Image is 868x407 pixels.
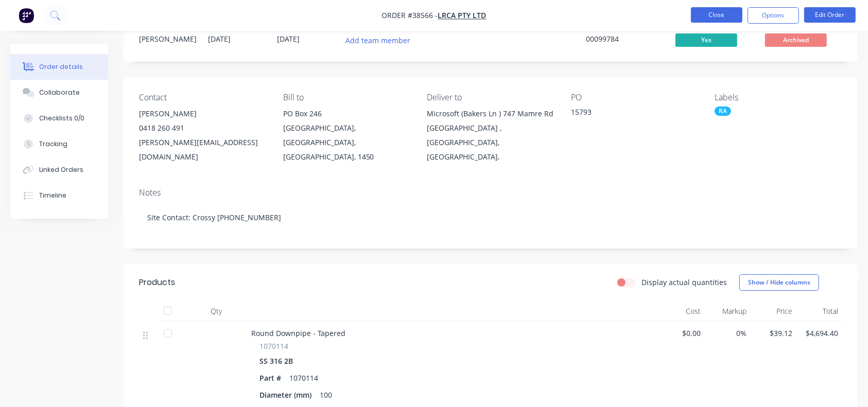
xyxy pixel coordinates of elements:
[39,114,84,123] div: Checklists 0/0
[739,274,819,291] button: Show / Hide columns
[283,107,411,121] div: PO Box 246
[283,93,411,102] div: Bill to
[10,183,108,208] button: Timeline
[39,191,66,200] div: Timeline
[804,7,856,23] button: Edit Order
[139,121,267,135] div: 0418 260 491
[675,33,737,46] span: Yes
[10,80,108,105] button: Collaborate
[139,188,842,198] div: Notes
[659,301,705,322] div: Cost
[39,62,83,72] div: Order details
[139,93,267,102] div: Contact
[715,93,842,102] div: Labels
[285,370,322,385] div: 1070114
[283,121,411,164] div: [GEOGRAPHIC_DATA], [GEOGRAPHIC_DATA], [GEOGRAPHIC_DATA], 1450
[346,33,416,47] button: Add team member
[641,277,727,288] label: Display actual quantities
[39,139,67,149] div: Tracking
[139,202,842,233] div: Site Contact: Crossy [PHONE_NUMBER]
[691,7,742,23] button: Close
[715,107,731,116] div: RA
[139,107,267,164] div: [PERSON_NAME]0418 260 491[PERSON_NAME][EMAIL_ADDRESS][DOMAIN_NAME]
[427,121,554,164] div: [GEOGRAPHIC_DATA] , [GEOGRAPHIC_DATA], [GEOGRAPHIC_DATA],
[10,54,108,80] button: Order details
[19,8,34,23] img: Factory
[139,33,196,44] div: [PERSON_NAME]
[283,107,411,164] div: PO Box 246[GEOGRAPHIC_DATA], [GEOGRAPHIC_DATA], [GEOGRAPHIC_DATA], 1450
[748,7,799,24] button: Options
[277,34,300,44] span: [DATE]
[801,328,838,339] span: $4,694.40
[139,135,267,164] div: [PERSON_NAME][EMAIL_ADDRESS][DOMAIN_NAME]
[259,353,297,368] div: SS 316 2B
[751,301,796,322] div: Price
[709,328,747,339] span: 0%
[755,328,792,339] span: $39.12
[663,328,701,339] span: $0.00
[427,93,554,102] div: Deliver to
[571,107,699,121] div: 15793
[259,387,316,402] div: Diameter (mm)
[571,93,699,102] div: PO
[139,107,267,121] div: [PERSON_NAME]
[251,328,345,338] span: Round Downpipe - Tapered
[586,33,663,44] div: 00099784
[382,11,438,21] span: Order #38566 -
[340,33,416,47] button: Add team member
[39,165,83,174] div: Linked Orders
[316,387,336,402] div: 100
[259,370,285,385] div: Part #
[139,276,175,289] div: Products
[185,301,247,322] div: Qty
[10,157,108,183] button: Linked Orders
[39,88,80,97] div: Collaborate
[259,341,288,351] span: 1070114
[10,105,108,131] button: Checklists 0/0
[208,34,231,44] span: [DATE]
[705,301,751,322] div: Markup
[796,301,842,322] div: Total
[427,107,554,121] div: Microsoft (Bakers Ln ) 747 Mamre Rd
[10,131,108,157] button: Tracking
[765,33,827,46] span: Archived
[438,11,487,21] a: LRCA Pty Ltd
[427,107,554,164] div: Microsoft (Bakers Ln ) 747 Mamre Rd[GEOGRAPHIC_DATA] , [GEOGRAPHIC_DATA], [GEOGRAPHIC_DATA],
